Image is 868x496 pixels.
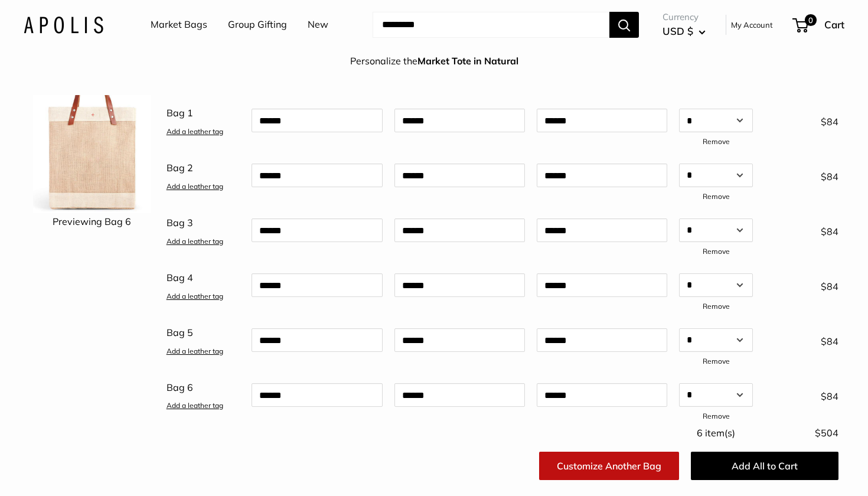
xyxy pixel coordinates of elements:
[373,12,609,38] input: Search...
[703,357,730,366] a: Remove
[759,109,844,131] div: $84
[759,328,844,351] div: $84
[167,237,223,246] a: Add a leather tag
[703,412,730,420] a: Remove
[161,265,246,305] div: Bag 4
[731,18,773,32] a: My Account
[350,53,518,70] div: Personalize the
[167,401,223,410] a: Add a leather tag
[794,15,844,34] a: 0 Cart
[703,302,730,311] a: Remove
[824,18,844,31] span: Cart
[663,9,706,25] span: Currency
[161,210,246,250] div: Bag 3
[759,164,844,186] div: $84
[161,100,246,140] div: Bag 1
[417,55,518,67] strong: Market Tote in Natural
[161,155,246,195] div: Bag 2
[815,427,838,439] span: $504
[167,292,223,301] a: Add a leather tag
[228,16,287,34] a: Group Gifting
[703,192,730,201] a: Remove
[53,216,131,227] span: Previewing Bag 6
[759,273,844,296] div: $84
[167,182,223,191] a: Add a leather tag
[161,319,246,360] div: Bag 5
[167,127,223,136] a: Add a leather tag
[759,383,844,406] div: $84
[703,247,730,256] a: Remove
[609,12,639,38] button: Search
[663,22,706,41] button: USD $
[663,25,693,37] span: USD $
[539,452,679,480] a: Customize Another Bag
[805,14,817,26] span: 0
[697,427,735,439] span: 6 item(s)
[151,16,207,34] a: Market Bags
[167,347,223,355] a: Add a leather tag
[308,16,328,34] a: New
[703,137,730,146] a: Remove
[759,218,844,241] div: $84
[33,95,151,213] img: customizer-prod
[161,374,246,415] div: Bag 6
[24,16,103,33] img: Apolis
[691,452,838,480] button: Add All to Cart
